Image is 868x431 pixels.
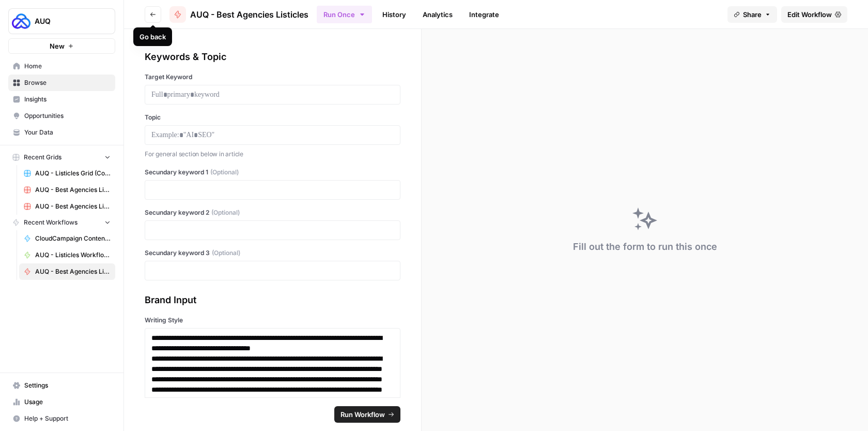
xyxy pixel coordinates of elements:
[8,150,115,165] button: Recent Grids
[145,149,400,159] p: For general section below in article
[35,185,111,195] span: AUQ - Best Agencies Listicles Grid
[8,377,115,394] a: Settings
[463,6,505,23] a: Integrate
[416,6,459,23] a: Analytics
[190,8,308,21] span: AUQ - Best Agencies Listicles
[8,124,115,141] a: Your Data
[24,62,111,71] span: Home
[19,165,115,182] a: AUQ - Listicles Grid (Copy from [GEOGRAPHIC_DATA])
[145,72,400,82] label: Target Keyword
[317,6,372,23] button: Run Once
[8,91,115,108] a: Insights
[8,58,115,75] a: Home
[19,198,115,215] a: AUQ - Best Agencies Listicles Grid 2
[573,240,717,254] div: Fill out the form to run this once
[19,247,115,263] a: AUQ - Listicles Workflow #3
[24,78,111,87] span: Browse
[212,248,240,258] span: (Optional)
[169,6,308,23] a: AUQ - Best Agencies Listicles
[24,153,61,162] span: Recent Grids
[8,108,115,124] a: Opportunities
[50,41,65,51] span: New
[35,250,111,260] span: AUQ - Listicles Workflow #3
[8,8,115,34] button: Workspace: AUQ
[787,9,832,20] span: Edit Workflow
[8,394,115,410] a: Usage
[24,95,111,104] span: Insights
[35,16,97,26] span: AUQ
[210,168,239,177] span: (Optional)
[24,414,111,423] span: Help + Support
[781,6,847,23] a: Edit Workflow
[145,50,400,64] div: Keywords & Topic
[145,293,400,307] div: Brand Input
[145,113,400,122] label: Topic
[334,406,400,423] button: Run Workflow
[145,248,400,258] label: Secundary keyword 3
[12,12,30,31] img: AUQ Logo
[145,168,400,177] label: Secundary keyword 1
[24,111,111,121] span: Opportunities
[727,6,777,23] button: Share
[35,267,111,276] span: AUQ - Best Agencies Listicles
[8,38,115,54] button: New
[8,75,115,91] a: Browse
[340,409,385,420] span: Run Workflow
[35,169,111,178] span: AUQ - Listicles Grid (Copy from [GEOGRAPHIC_DATA])
[8,410,115,427] button: Help + Support
[24,397,111,407] span: Usage
[35,202,111,211] span: AUQ - Best Agencies Listicles Grid 2
[24,128,111,137] span: Your Data
[145,316,400,325] label: Writing Style
[19,230,115,247] a: CloudCampaign Content Brief - Long-form Blog Posts [Modified carry]
[24,381,111,390] span: Settings
[145,208,400,217] label: Secundary keyword 2
[743,9,762,20] span: Share
[8,215,115,230] button: Recent Workflows
[19,182,115,198] a: AUQ - Best Agencies Listicles Grid
[376,6,412,23] a: History
[24,218,78,227] span: Recent Workflows
[211,208,240,217] span: (Optional)
[139,32,166,42] div: Go back
[19,263,115,280] a: AUQ - Best Agencies Listicles
[35,234,111,243] span: CloudCampaign Content Brief - Long-form Blog Posts [Modified carry]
